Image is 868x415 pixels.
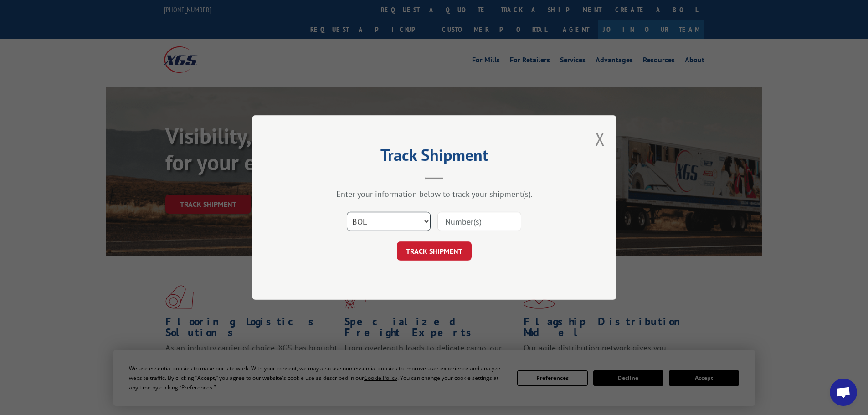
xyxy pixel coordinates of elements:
div: Open chat [830,379,857,406]
button: Close modal [595,127,605,151]
input: Number(s) [437,212,521,231]
h2: Track Shipment [298,149,571,166]
div: Enter your information below to track your shipment(s). [298,189,571,199]
button: TRACK SHIPMENT [397,241,472,261]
